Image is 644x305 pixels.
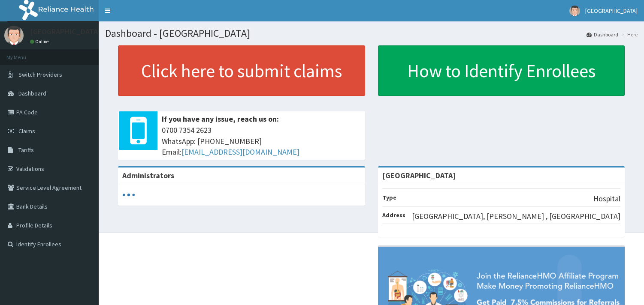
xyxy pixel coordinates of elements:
p: [GEOGRAPHIC_DATA] [30,28,101,36]
b: Type [382,194,396,201]
b: If you have any issue, reach us on: [162,114,279,124]
svg: audio-loading [122,188,135,201]
span: Tariffs [18,146,34,154]
p: Hospital [593,193,620,204]
a: Online [30,39,51,45]
a: Dashboard [587,31,618,38]
span: Switch Providers [18,71,62,78]
p: [GEOGRAPHIC_DATA], [PERSON_NAME] , [GEOGRAPHIC_DATA] [412,211,620,222]
a: How to Identify Enrollees [378,45,625,96]
span: 0700 7354 2623 WhatsApp: [PHONE_NUMBER] Email: [162,125,361,158]
b: Address [382,211,405,219]
a: Click here to submit claims [118,45,365,96]
span: Claims [18,127,35,135]
strong: [GEOGRAPHIC_DATA] [382,170,456,180]
img: User Image [4,26,24,45]
img: User Image [569,6,580,16]
a: [EMAIL_ADDRESS][DOMAIN_NAME] [181,147,299,157]
li: Here [619,31,638,38]
h1: Dashboard - [GEOGRAPHIC_DATA] [105,28,638,39]
span: [GEOGRAPHIC_DATA] [585,7,638,15]
span: Dashboard [18,90,46,97]
b: Administrators [122,170,174,180]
